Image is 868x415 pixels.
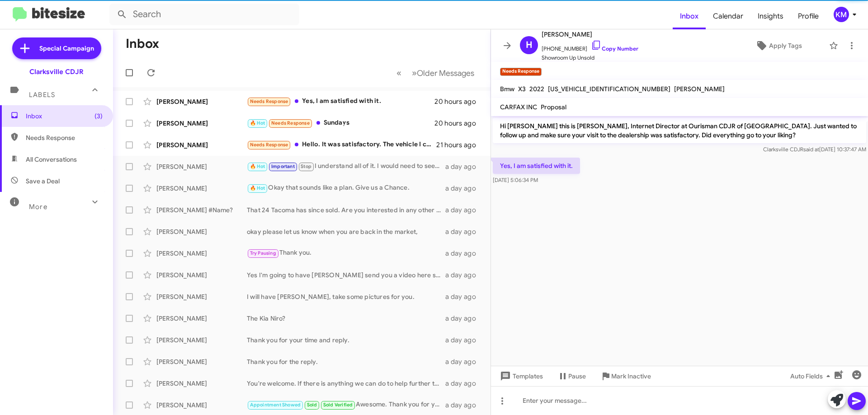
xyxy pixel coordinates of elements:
button: Next [406,64,480,82]
div: I understand all of it. I would need to see it to able to offer you a [PERSON_NAME] more. [247,161,445,172]
span: Pause [568,368,586,384]
a: Special Campaign [12,37,101,59]
div: a day ago [445,292,483,301]
p: Yes, I am satisfied with it. [493,158,580,174]
button: Apply Tags [732,37,825,54]
div: [PERSON_NAME] [156,379,247,388]
span: Needs Response [250,142,288,148]
span: Needs Response [271,120,310,126]
span: 2022 [529,85,544,93]
span: [PERSON_NAME] [674,85,725,93]
span: All Conversations [26,155,77,164]
span: [PHONE_NUMBER] [542,40,638,53]
div: Hello. It was satisfactory. The vehicle I came to look at unfortunately had a dead battery, but i... [247,140,436,150]
div: Awesome. Thank you for your business. [247,400,445,410]
div: [PERSON_NAME] [156,97,247,106]
button: Mark Inactive [593,368,658,384]
div: a day ago [445,227,483,236]
span: Inbox [26,112,103,121]
div: a day ago [445,184,483,193]
span: 🔥 Hot [250,185,265,191]
span: said at [803,146,819,153]
span: Sold [307,402,317,408]
span: 🔥 Hot [250,163,265,169]
div: a day ago [445,336,483,345]
a: Inbox [673,3,706,29]
div: Yes I'm going to have [PERSON_NAME] send you a video here shortly! [247,270,445,280]
div: That 24 Tacoma has since sold. Are you interested in any other vehicle options? [247,205,445,214]
div: [PERSON_NAME] [156,162,247,171]
a: Copy Number [591,45,638,52]
span: X3 [518,85,526,93]
div: [PERSON_NAME] [156,119,247,128]
div: The Kia Niro? [247,314,445,323]
div: a day ago [445,379,483,388]
span: Auto Fields [790,368,834,384]
div: [PERSON_NAME] [156,140,247,149]
span: 🔥 Hot [250,120,265,126]
div: a day ago [445,270,483,280]
div: Okay that sounds like a plan. Give us a Chance. [247,183,445,193]
div: [PERSON_NAME] [156,314,247,323]
div: [PERSON_NAME] #Name? [156,205,247,214]
div: Thank you for the reply. [247,357,445,366]
div: a day ago [445,249,483,258]
div: [PERSON_NAME] [156,292,247,301]
span: Clarksville CDJR [DATE] 10:37:47 AM [763,146,866,153]
span: Older Messages [417,68,474,78]
span: Sold Verified [323,402,353,408]
div: a day ago [445,162,483,171]
div: Clarksville CDJR [29,67,84,76]
span: Labels [29,91,55,99]
span: » [412,67,417,79]
span: Needs Response [26,133,103,142]
div: [PERSON_NAME] [156,227,247,236]
h1: Inbox [126,37,159,51]
div: okay please let us know when you are back in the market, [247,227,445,236]
div: You're welcome. If there is anything we can do to help further the buying process please let me k... [247,379,445,388]
span: More [29,203,47,211]
div: [PERSON_NAME] [156,357,247,366]
span: (3) [94,112,103,121]
span: Proposal [541,103,566,111]
div: Thank you for your time and reply. [247,336,445,345]
button: Auto Fields [783,368,841,384]
button: Pause [550,368,593,384]
div: [PERSON_NAME] [156,401,247,410]
a: Insights [750,3,791,29]
small: Needs Response [500,68,542,76]
div: Yes, I am satisfied with it. [247,96,434,107]
span: Bmw [500,85,514,93]
span: Showroom Up Unsold [542,53,638,62]
span: [PERSON_NAME] [542,29,638,40]
span: Special Campaign [39,44,94,53]
span: Mark Inactive [611,368,651,384]
div: [PERSON_NAME] [156,249,247,258]
span: Save a Deal [26,177,60,186]
div: 20 hours ago [434,119,483,128]
span: Needs Response [250,98,288,104]
nav: Page navigation example [392,64,480,82]
span: « [396,67,401,79]
div: I will have [PERSON_NAME], take some pictures for you. [247,292,445,301]
p: Hi [PERSON_NAME] this is [PERSON_NAME], Internet Director at Ourisman CDJR of [GEOGRAPHIC_DATA]. ... [493,118,866,143]
div: a day ago [445,314,483,323]
a: Profile [791,3,826,29]
div: a day ago [445,357,483,366]
div: 20 hours ago [434,97,483,106]
span: H [526,38,533,52]
span: Templates [498,368,543,384]
div: [PERSON_NAME] [156,270,247,280]
button: KM [826,7,858,22]
span: Appointment Showed [250,402,301,408]
span: Apply Tags [769,37,802,54]
div: 21 hours ago [436,140,483,149]
span: [DATE] 5:06:34 PM [493,177,538,183]
span: Try Pausing [250,250,276,256]
input: Search [109,4,299,25]
span: Important [271,163,295,169]
button: Templates [491,368,550,384]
